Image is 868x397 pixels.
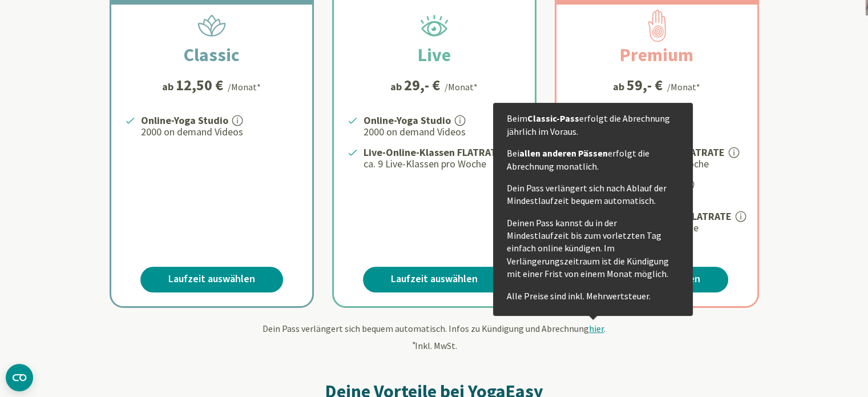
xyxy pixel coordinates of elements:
strong: allen anderen Pässen [519,147,608,159]
div: /Monat* [228,80,261,94]
p: Dein Pass verlängert sich nach Ablauf der Mindestlaufzeit bequem automatisch. [507,182,679,207]
strong: Academy Lerninhalte FLATRATE [586,210,732,223]
p: Bei erfolgt die Abrechnung monatlich. [507,147,679,173]
h2: Live [390,41,478,69]
strong: Classic-Pass [527,113,579,124]
a: Laufzeit auswählen [363,267,506,292]
a: Laufzeit auswählen [140,267,283,292]
p: Deinen Pass kannst du in der Mindestlaufzeit bis zum vorletzten Tag einfach online kündigen. Im V... [507,216,679,280]
div: Dein Pass verlängert sich bequem automatisch. Infos zu Kündigung und Abrechnung . Inkl. MwSt. [100,322,768,352]
div: 59,- € [627,78,663,93]
strong: Live-Online-Klassen FLATRATE [364,146,502,159]
p: Alle Preise sind inkl. Mehrwertsteuer. [507,290,679,302]
span: ab [390,79,404,94]
p: ca. 9 Live-Klassen pro Woche [364,157,521,171]
div: 29,- € [404,78,440,93]
div: /Monat* [667,80,700,94]
strong: Online-Yoga Studio [364,114,451,127]
div: /Monat* [445,80,478,94]
strong: Online-Yoga Studio [141,114,228,127]
span: ab [613,79,627,94]
p: Beim erfolgt die Abrechnung jährlich im Voraus. [507,112,679,138]
div: 12,50 € [176,78,223,93]
strong: Live-Online-Klassen FLATRATE [586,146,725,159]
span: hier [589,323,604,334]
p: 2000 on demand Videos [364,125,521,139]
button: CMP-Widget öffnen [6,364,33,391]
p: 2000 on demand Videos [141,125,298,139]
h2: Premium [592,41,721,69]
h2: Classic [156,41,267,69]
span: ab [162,79,176,94]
